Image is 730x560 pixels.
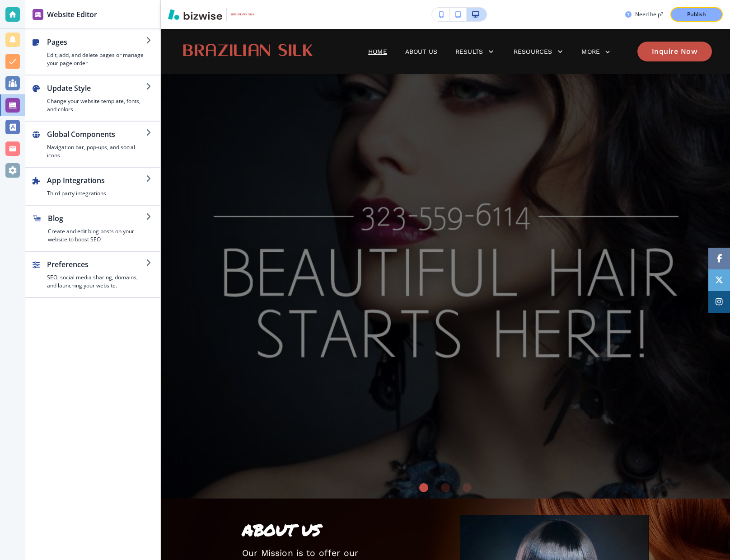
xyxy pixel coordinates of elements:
[47,259,146,270] h2: Preferences
[168,9,222,20] img: Bizwise Logo
[413,477,435,499] li: Go to slide 1
[635,10,663,19] h3: Need help?
[48,213,146,224] h2: Blog
[48,227,146,244] h4: Create and edit blog posts on your website to boost SEO
[25,75,160,121] button: Update StyleChange your website template, fonts, and colors
[179,33,314,69] img: Brazilian Silk
[25,206,160,251] button: BlogCreate and edit blog posts on your website to boost SEO
[514,47,552,56] p: Resources
[47,189,146,198] h4: Third party integrations
[368,47,387,56] p: Home
[25,29,160,75] button: PagesEdit, add, and delete pages or manage your page order
[47,273,146,290] h4: SEO, social media sharing, domains, and launching your website.
[25,252,160,297] button: PreferencesSEO, social media sharing, domains, and launching your website.
[581,44,623,58] div: MORE
[637,42,712,61] button: Inquire Now
[25,122,160,167] button: Global ComponentsNavigation bar, pop-ups, and social icons
[708,291,730,313] a: Social media link to instagram account
[47,9,97,20] h2: Website Editor
[687,10,706,19] p: Publish
[405,47,437,56] p: About Us
[47,37,146,47] h2: Pages
[33,9,43,20] img: editor icon
[47,129,146,140] h2: Global Components
[455,47,483,56] p: Results
[230,13,255,16] img: Your Logo
[435,477,456,499] li: Go to slide 2
[708,269,730,291] a: Social media link to twitter account
[47,83,146,94] h2: Update Style
[708,248,730,269] a: Social media link to facebook account
[456,477,478,499] li: Go to slide 3
[47,143,146,160] h4: Navigation bar, pop-ups, and social icons
[581,48,600,55] p: MORE
[47,97,146,113] h4: Change your website template, fonts, and colors
[47,51,146,67] h4: Edit, add, and delete pages or manage your page order
[25,168,160,205] button: App IntegrationsThird party integrations
[47,175,146,186] h2: App Integrations
[670,7,723,22] button: Publish
[242,518,321,541] span: ABOUT US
